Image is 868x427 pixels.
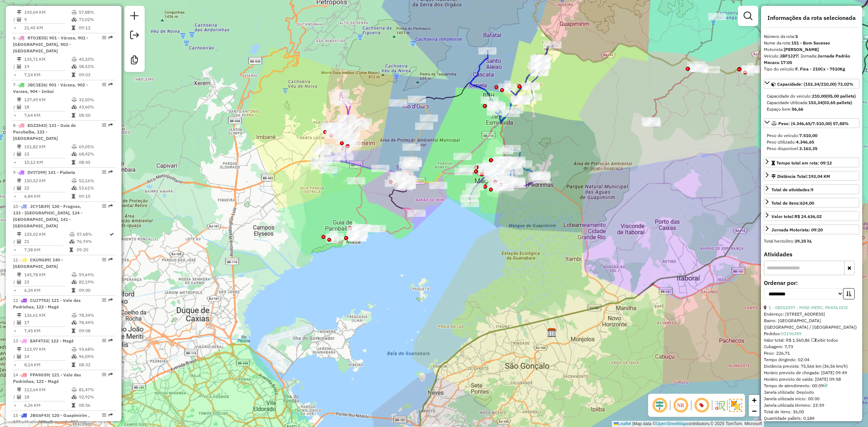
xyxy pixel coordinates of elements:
i: Distância Total [17,232,21,236]
div: Motorista: [764,46,859,53]
i: % de utilização do peso [72,98,77,102]
td: 09:12 [78,24,113,31]
div: Distância Total: [771,173,830,180]
td: 78,44% [78,319,113,326]
i: % de utilização da cubagem [72,395,77,399]
a: Distância Total:193,04 KM [764,171,859,181]
span: Exibir número da rota [693,397,710,414]
td: 193,04 KM [24,9,71,16]
i: % de utilização do peso [72,388,77,392]
td: 08:32 [78,361,113,368]
td: 43,60% [78,103,113,111]
td: 45,10% [78,56,113,63]
a: Exibir filtros [741,9,755,23]
i: % de utilização do peso [69,232,75,236]
strong: 5 [795,34,798,39]
strong: 210,00 [812,93,826,99]
strong: 3.163,35 [799,146,817,151]
span: + [752,396,757,405]
i: Tempo total em rota [72,73,75,77]
div: Janela utilizada término: 23:59 [764,402,859,409]
span: | 901 - Várzea, 902 - Varzea, 904 - Imbuí [13,82,88,94]
i: Total de Atividades [17,152,21,156]
span: JBC1E26 [27,82,46,87]
span: − [752,406,757,415]
i: Distância Total [17,10,21,14]
i: Tempo total em rota [72,363,75,367]
em: Opções [102,82,106,87]
strong: (05,00 pallets) [826,93,856,99]
i: % de utilização da cubagem [72,17,77,22]
span: Cubagem: 7,73 [764,344,793,349]
div: Valor total: R$ 1.560,86 [764,337,859,343]
div: Map data © contributors,© 2025 TomTom, Microsoft [612,421,764,427]
td: 08:50 [78,112,113,119]
td: 93,68% [78,346,113,353]
td: / [13,353,17,360]
span: | 141 - Piabeta [45,170,75,175]
a: Valor total:R$ 24.636,02 [764,211,859,221]
i: Total de Atividades [17,280,21,284]
span: JBF1J27 [27,1,46,7]
span: | [632,421,633,426]
td: 21,45 KM [24,24,71,31]
i: Total de Atividades [17,395,21,399]
i: Tempo total em rota [72,26,75,30]
i: % de utilização do peso [72,273,77,277]
div: Peso disponível: [767,145,856,152]
em: Rota exportada [109,204,113,208]
td: 08:56 [78,402,113,409]
span: CKU9G89 [30,257,50,262]
td: 6,26 KM [24,402,71,409]
div: Bairro: [GEOGRAPHIC_DATA] ([GEOGRAPHIC_DATA] / [GEOGRAPHIC_DATA]) [764,317,859,330]
td: 18 [24,103,71,111]
a: Zoom in [749,395,759,406]
em: Rota exportada [109,123,113,127]
td: = [13,159,17,166]
span: EGZ2643 [27,123,46,128]
i: % de utilização da cubagem [72,64,77,69]
em: Rota exportada [109,338,113,343]
td: 6,84 KM [24,193,71,200]
td: 78,34% [78,312,113,319]
strong: 39,35 hL [795,238,812,244]
a: Exportar sessão [127,28,142,44]
td: = [13,402,17,409]
td: 22 [24,184,71,192]
a: Total de itens:624,00 [764,198,859,208]
a: 1 - 08552597 - MINI-MERC. PRATA DOS [769,305,848,310]
span: Ocultar NR [672,397,689,414]
td: 7,38 KM [24,246,69,253]
img: CDD Niterói [547,328,557,337]
span: 14 - [13,372,81,384]
div: Total de itens: 36,00 [764,409,859,415]
span: Ocultar deslocamento [651,397,668,414]
i: % de utilização da cubagem [72,152,77,156]
td: 09:20 [76,246,109,253]
div: Espaço livre: [767,106,856,112]
td: 145,78 KM [24,271,71,278]
td: 126,61 KM [24,312,71,319]
td: / [13,103,17,111]
i: Total de Atividades [17,186,21,190]
td: / [13,278,17,286]
td: / [13,393,17,401]
span: 5 - [13,1,87,7]
strong: R$ 24.636,02 [795,214,822,219]
i: Total de Atividades [17,64,21,69]
a: Com service time [824,383,827,388]
div: Horário previsto de chegada: [DATE] 09:49 [764,370,859,376]
td: / [13,184,17,192]
span: 11 - [13,257,63,269]
strong: 7.510,00 [799,133,817,138]
i: Tempo total em rota [72,403,75,407]
span: | 122 - Magé [48,338,74,343]
i: % de utilização da cubagem [69,239,75,244]
span: | 121 - Vale das Pedrinhas, 122 - Magé [13,372,81,384]
div: Tempo dirigindo: 02:04 [764,356,859,363]
div: Total hectolitro: [764,238,859,244]
span: | 130 - Fragoso, 133 - [GEOGRAPHIC_DATA], 134 - [GEOGRAPHIC_DATA], 141 - [GEOGRAPHIC_DATA] [13,204,82,229]
div: Capacidade do veículo: [767,93,856,99]
em: Rota exportada [109,257,113,262]
i: % de utilização do peso [72,57,77,61]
